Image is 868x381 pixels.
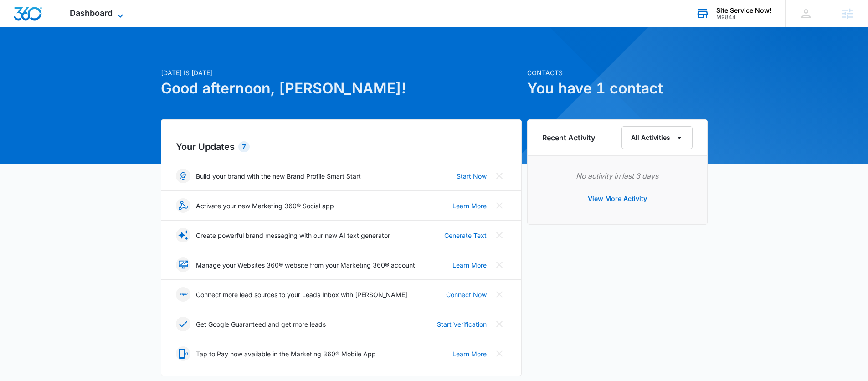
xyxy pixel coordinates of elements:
p: No activity in last 3 days [542,170,693,181]
div: account id [716,14,772,21]
button: Close [492,169,507,183]
p: Build your brand with the new Brand Profile Smart Start [196,171,361,181]
button: Close [492,257,507,272]
p: Manage your Websites 360® website from your Marketing 360® account [196,260,415,270]
a: Learn More [452,260,487,270]
a: Start Now [457,171,487,181]
a: Connect Now [446,290,487,299]
button: Close [492,346,507,361]
p: Connect more lead sources to your Leads Inbox with [PERSON_NAME] [196,290,407,299]
span: Dashboard [70,8,113,18]
a: Learn More [452,201,487,211]
a: Generate Text [444,231,487,240]
h1: You have 1 contact [527,77,708,99]
a: Start Verification [437,319,487,329]
p: [DATE] is [DATE] [161,68,522,77]
p: Contacts [527,68,708,77]
button: Close [492,287,507,302]
h6: Recent Activity [542,132,595,143]
p: Get Google Guaranteed and get more leads [196,319,326,329]
div: account name [716,7,772,14]
p: Tap to Pay now available in the Marketing 360® Mobile App [196,349,376,359]
h1: Good afternoon, [PERSON_NAME]! [161,77,522,99]
a: Learn More [452,349,487,359]
button: View More Activity [579,188,656,210]
div: 7 [238,141,250,152]
p: Create powerful brand messaging with our new AI text generator [196,231,390,240]
button: Close [492,198,507,213]
h2: Your Updates [176,140,507,154]
button: Close [492,228,507,242]
button: All Activities [621,126,693,149]
p: Activate your new Marketing 360® Social app [196,201,334,211]
button: Close [492,317,507,331]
